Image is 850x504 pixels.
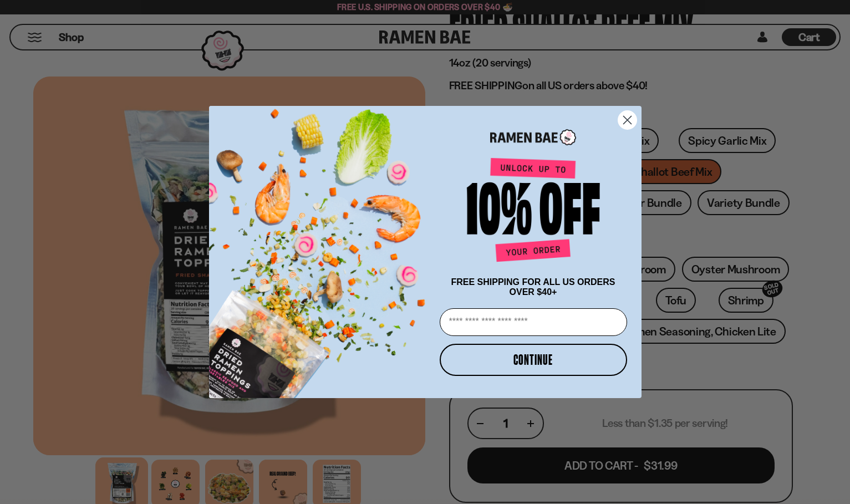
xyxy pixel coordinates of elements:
button: Close dialog [618,110,637,130]
button: CONTINUE [440,344,627,376]
img: Ramen Bae Logo [490,128,576,146]
img: ce7035ce-2e49-461c-ae4b-8ade7372f32c.png [209,96,435,398]
span: FREE SHIPPING FOR ALL US ORDERS OVER $40+ [451,277,615,297]
img: Unlock up to 10% off [464,157,603,266]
